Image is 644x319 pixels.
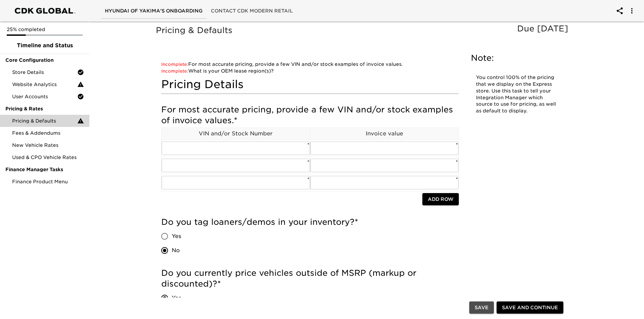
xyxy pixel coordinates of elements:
span: Fees & Addendums [12,130,84,136]
span: Add Row [428,195,453,204]
span: Due [DATE] [517,24,568,33]
span: Pricing & Rates [5,105,84,112]
span: Save and Continue [502,303,558,312]
span: Yes [172,232,181,240]
span: Store Details [12,69,77,76]
span: No [172,246,180,255]
h5: Pricing & Defaults [156,25,571,36]
button: Save [469,301,494,314]
button: account of current user [612,3,628,19]
span: Contact CDK Modern Retail [211,7,293,15]
h5: Do you tag loaners/demos in your inventory? [161,217,459,228]
span: Save [475,303,488,312]
h5: Do you currently price vehicles outside of MSRP (markup or discounted)? [161,268,459,289]
span: Pricing & Defaults [12,117,77,124]
p: You control 100% of the pricing that we display on the Express store. Use this task to tell your ... [476,74,557,114]
span: User Accounts [12,93,77,100]
p: Invoice value [310,130,459,138]
p: VIN and/or Stock Number [162,130,310,138]
h4: Pricing Details [161,78,459,91]
a: For most accurate pricing, provide a few VIN and/or stock examples of invoice values. [161,61,403,67]
span: New Vehicle Rates [12,142,84,149]
span: Core Configuration [5,57,84,63]
span: Yes [172,294,181,302]
span: Timeline and Status [5,42,84,50]
a: What is your OEM lease region(s)? [161,68,274,74]
button: Save and Continue [497,301,563,314]
button: Add Row [422,193,459,206]
h5: Note: [471,53,562,63]
button: account of current user [624,3,640,19]
h5: For most accurate pricing, provide a few VIN and/or stock examples of invoice values. [161,104,459,126]
span: Website Analytics [12,81,77,88]
p: 25% completed [7,26,83,33]
span: Incomplete: [161,69,188,74]
span: Hyundai of Yakima's Onboarding [105,7,203,15]
span: Finance Product Menu [12,178,84,185]
span: Finance Manager Tasks [5,166,84,173]
span: Incomplete: [161,62,188,67]
span: Used & CPO Vehicle Rates [12,154,84,161]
